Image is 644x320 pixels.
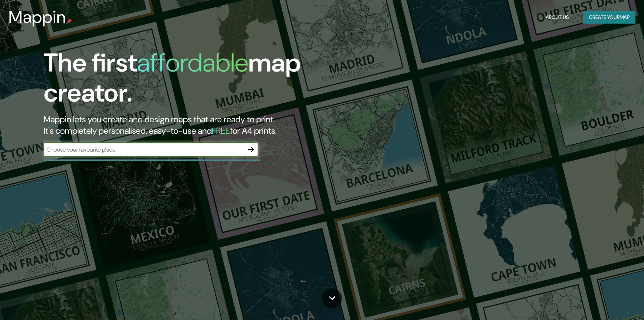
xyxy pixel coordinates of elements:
[66,19,72,24] img: mappin-pin
[583,11,635,24] button: Create yourmap
[212,125,230,136] h5: FREE
[137,46,248,79] h1: affordable
[44,48,366,114] h1: The first map creator.
[44,114,366,137] h2: Mappin lets you create and design maps that are ready to print. It's completely personalised, eas...
[44,146,244,154] input: Choose your favourite place
[9,7,66,27] h3: Mappin
[543,11,572,24] button: About Us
